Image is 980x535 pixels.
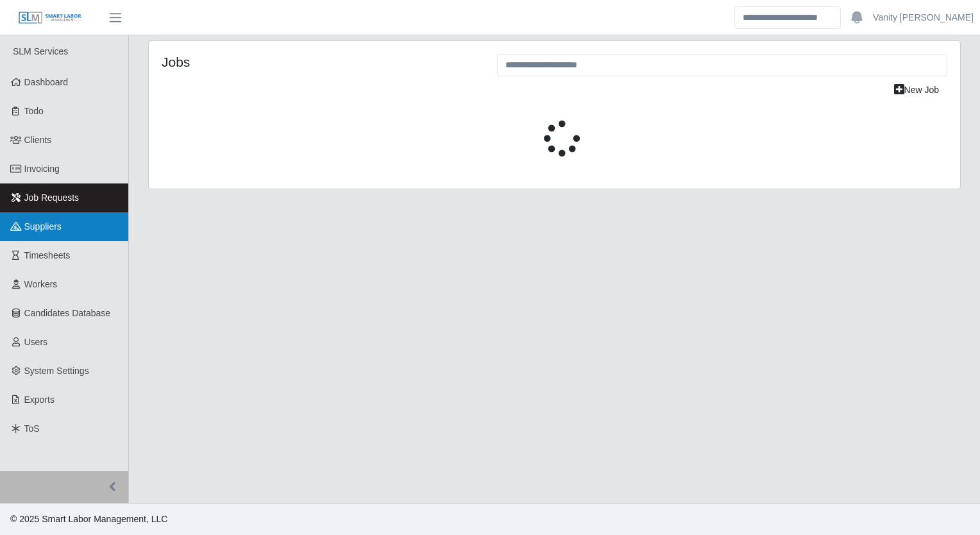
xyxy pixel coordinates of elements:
[24,164,60,174] span: Invoicing
[24,308,111,318] span: Candidates Database
[873,11,974,24] a: Vanity [PERSON_NAME]
[24,192,80,203] span: Job Requests
[24,250,71,260] span: Timesheets
[24,337,48,347] span: Users
[886,79,947,101] a: New Job
[162,54,478,70] h4: Jobs
[24,423,40,434] span: ToS
[24,106,44,116] span: Todo
[10,514,167,524] span: © 2025 Smart Labor Management, LLC
[24,395,55,405] span: Exports
[24,279,58,289] span: Workers
[24,135,52,145] span: Clients
[18,11,82,25] img: SLM Logo
[734,6,841,29] input: Search
[24,221,62,232] span: Suppliers
[24,77,69,87] span: Dashboard
[13,46,68,56] span: SLM Services
[24,366,89,376] span: System Settings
